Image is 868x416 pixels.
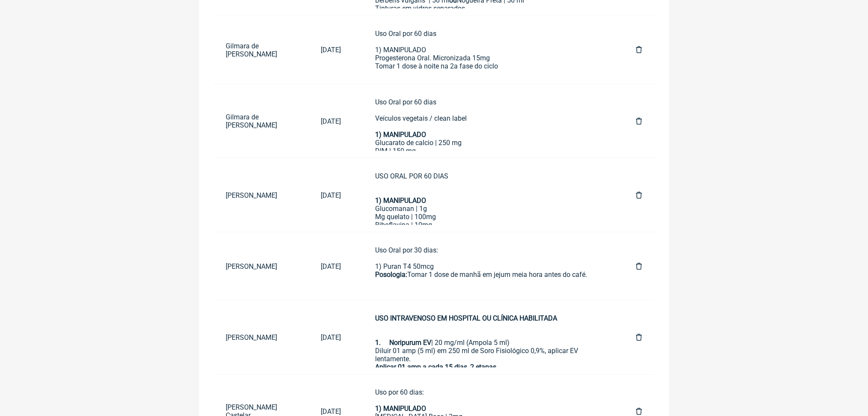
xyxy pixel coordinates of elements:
strong: Posologia: [375,270,407,279]
div: Uso Oral por 30 dias: 1) Puran T4 50mcg Tomar 1 dose de manhã em jejum meia hora antes do café. [375,246,602,287]
div: Uso Oral por 60 dias Veículos vegetais / clean label [375,98,602,122]
a: Gilmara de [PERSON_NAME] [212,35,307,65]
a: Uso Oral por 60 dias1) MANIPULADOProgesterona Oral. Micronizada 15mgTomar 1 dose à noite na 2a fa... [361,23,615,77]
strong: Noripurum EV [389,339,431,347]
div: Uso por 60 dias: [375,389,602,413]
div: Uso Oral por 60 dias 1) MANIPULADO Progesterona Oral. Micronizada 15mg Tomar 1 dose à noite na 2a... [375,30,602,70]
strong: Aplicar 01 amp a cada 15 dias, 2 etapas. [375,363,498,371]
div: DIM | 150 mg [375,147,602,155]
a: [DATE] [307,184,355,206]
div: Riboflavina | 10mg [375,221,602,229]
strong: USO INTRAVENOSO EM HOSPITAL OU CLÍNICA HABILITADA 1. [375,315,557,347]
strong: 1) MANIPULADO [375,131,426,139]
a: USO ORAL POR 60 DIAS1) MANIPULADOGlucomanan | 1gMg quelato | 100mgRiboflavina | 10mg5-HT | 150mgC... [361,165,615,225]
strong: 1) MANIPULADO [375,405,426,413]
a: [DATE] [307,110,355,132]
div: Glucomanan | 1g [375,205,602,213]
a: Uso Oral por 60 diasVeículos vegetais / clean label1) MANIPULADOGlucarato de calcio | 250 mgDIM |... [361,91,615,151]
a: [DATE] [307,327,355,349]
a: [DATE] [307,256,355,277]
a: [PERSON_NAME] [212,184,307,206]
strong: 1) MANIPULADO [375,196,426,205]
a: Gilmara de [PERSON_NAME] [212,106,307,136]
div: Mg quelato | 100mg [375,213,602,221]
div: | 20 mg/ml (Ampola 5 ml) [375,315,602,347]
a: Uso Oral por 30 dias:1) Puran T4 50mcgPosologia:Tomar 1 dose de manhã em jejum meia hora antes do... [361,239,615,294]
div: USO ORAL POR 60 DIAS [375,172,602,205]
a: [DATE] [307,39,355,61]
div: Glucarato de calcio | 250 mg [375,139,602,147]
div: Tinturas em vidros separados [375,4,602,12]
a: USO INTRAVENOSO EM HOSPITAL OU CLÍNICA HABILITADA1. Noripurum EV| 20 mg/ml (Ampola 5 ml)Diluir 01... [361,308,615,368]
a: [PERSON_NAME] [212,256,307,277]
a: [PERSON_NAME] [212,327,307,349]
